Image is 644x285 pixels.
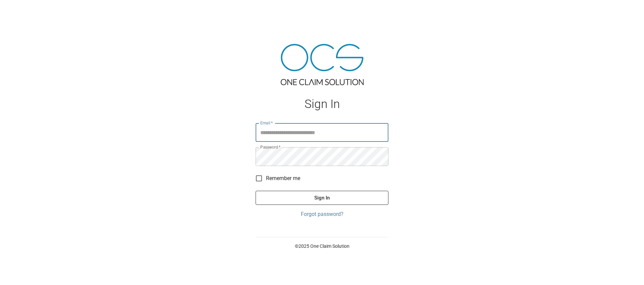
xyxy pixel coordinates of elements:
h1: Sign In [256,97,388,111]
span: Remember me [266,174,300,182]
p: © 2025 One Claim Solution [256,243,388,249]
img: ocs-logo-tra.png [281,44,364,85]
a: Forgot password? [256,210,388,218]
label: Password [260,144,280,150]
button: Sign In [256,191,388,205]
label: Email [260,120,273,126]
img: ocs-logo-white-transparent.png [8,4,35,17]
